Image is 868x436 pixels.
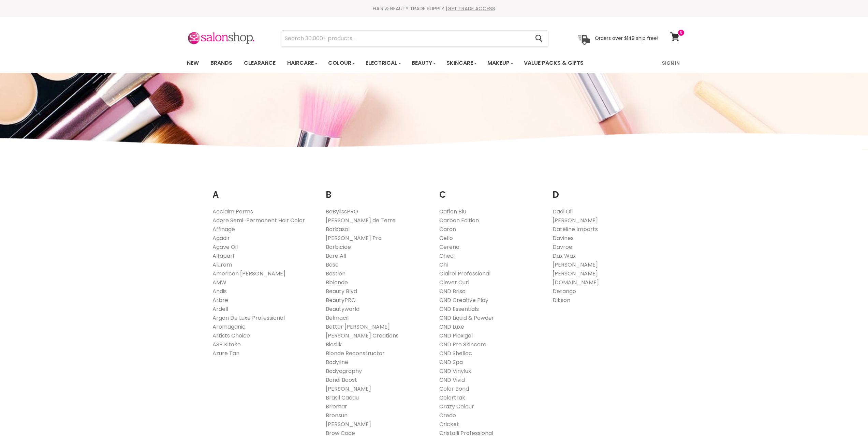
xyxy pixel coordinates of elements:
h2: D [553,179,656,202]
a: [PERSON_NAME] Creations [326,332,399,340]
a: American [PERSON_NAME] [212,270,285,277]
a: Beauty Blvd [326,287,357,295]
a: Crazy Colour [439,403,474,410]
div: HAIR & BEAUTY TRADE SUPPLY | [178,5,690,12]
a: CND Shellac [439,349,472,357]
a: CND Plexigel [439,332,473,340]
a: Brands [205,56,237,70]
a: Better [PERSON_NAME] [326,323,390,331]
a: Bare All [326,252,346,260]
a: Davroe [553,243,572,251]
a: [PERSON_NAME] [326,420,371,428]
a: Adore Semi-Permanent Hair Color [212,216,305,224]
a: Briemar [326,403,347,410]
a: Carbon Edition [439,216,479,224]
a: CND Liquid & Powder [439,314,494,322]
a: Aromaganic [212,323,246,331]
a: Bastion [326,270,345,277]
a: CND Spa [439,358,463,366]
a: Barbicide [326,243,351,251]
a: Acclaim Perms [212,208,253,215]
a: Cricket [439,420,459,428]
a: CND Luxe [439,323,464,331]
a: Dax Wax [553,252,576,260]
a: Colour [323,56,359,70]
input: Search [281,31,530,46]
a: New [182,56,204,70]
nav: Main [178,53,690,73]
a: Dadi Oil [553,208,573,215]
a: Belmacil [326,314,349,322]
a: Credo [439,411,456,419]
a: Brasil Cacau [326,394,359,402]
a: Dateline Imports [553,225,598,233]
a: Checi [439,252,455,260]
a: Dikson [553,296,570,304]
a: [DOMAIN_NAME] [553,279,599,286]
a: Beautyworld [326,305,359,313]
a: Bblonde [326,279,348,286]
a: Skincare [441,56,481,70]
p: Orders over $149 ship free! [595,35,658,41]
form: Product [281,30,548,47]
a: Beauty [407,56,440,70]
a: Clairol Professional [439,270,490,277]
a: CND Vinylux [439,367,471,375]
a: Alfaparf [212,252,235,260]
a: CND Vivid [439,376,465,384]
h2: C [439,179,543,202]
a: Electrical [361,56,405,70]
a: Colortrak [439,394,465,402]
a: [PERSON_NAME] [553,261,598,269]
a: Clearance [239,56,281,70]
a: Bodyline [326,358,348,366]
button: Search [530,31,548,46]
a: CND Brisa [439,287,466,295]
a: Davines [553,234,574,242]
a: Bodyography [326,367,362,375]
a: [PERSON_NAME] [553,270,598,277]
a: Ardell [212,305,228,313]
a: Makeup [482,56,517,70]
a: Azure Tan [212,349,239,357]
h2: B [326,179,429,202]
a: Bronsun [326,411,348,419]
a: CND Pro Skincare [439,341,486,348]
a: Cerena [439,243,459,251]
a: Argan De Luxe Professional [212,314,285,322]
a: Bondi Boost [326,376,357,384]
a: CND Essentials [439,305,479,313]
a: Chi [439,261,448,269]
a: Agave Oil [212,243,238,251]
a: Value Packs & Gifts [519,56,589,70]
a: Caron [439,225,456,233]
a: AMW [212,279,226,286]
a: Cello [439,234,453,242]
a: Haircare [282,56,322,70]
a: ASP Kitoko [212,341,241,348]
a: Andis [212,287,227,295]
a: Clever Curl [439,279,469,286]
a: [PERSON_NAME] Pro [326,234,382,242]
a: Affinage [212,225,235,233]
a: Biosilk [326,341,342,348]
a: GET TRADE ACCESS [447,5,495,12]
a: Arbre [212,296,228,304]
a: Sign In [658,56,684,70]
ul: Main menu [182,53,623,73]
h2: A [212,179,316,202]
a: [PERSON_NAME] [326,385,371,393]
a: BeautyPRO [326,296,356,304]
a: Aluram [212,261,232,269]
a: Barbasol [326,225,350,233]
a: Artists Choice [212,332,250,340]
a: [PERSON_NAME] [553,216,598,224]
a: Base [326,261,339,269]
a: Detango [553,287,576,295]
a: Color Bond [439,385,469,393]
a: CND Creative Play [439,296,488,304]
a: Blonde Reconstructor [326,349,385,357]
a: Agadir [212,234,230,242]
a: Caflon Blu [439,208,466,215]
a: BaBylissPRO [326,208,358,215]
